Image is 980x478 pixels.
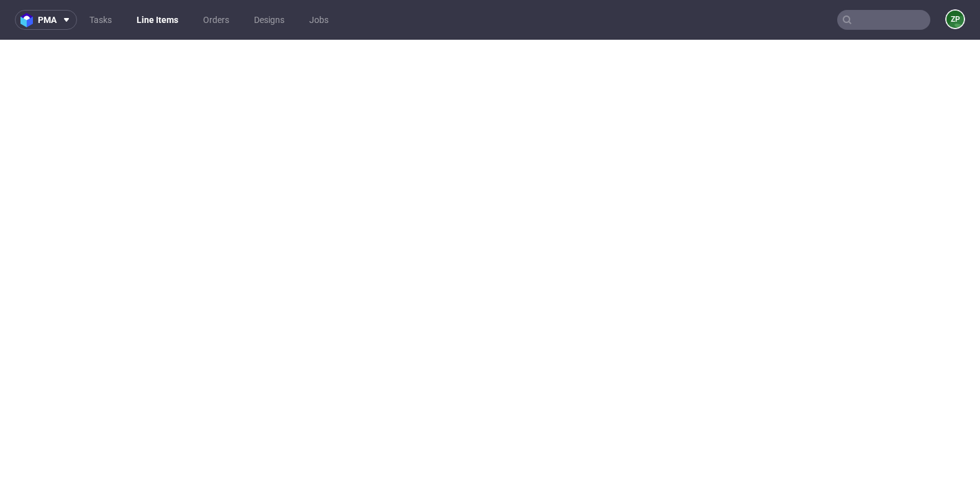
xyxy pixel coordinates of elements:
span: pma [38,16,57,24]
figcaption: ZP [946,11,964,28]
a: Jobs [302,10,336,30]
a: Orders [196,10,237,30]
button: pma [15,10,77,30]
a: Designs [247,10,292,30]
img: logo [20,13,38,27]
a: Line Items [129,10,186,30]
a: Tasks [82,10,119,30]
